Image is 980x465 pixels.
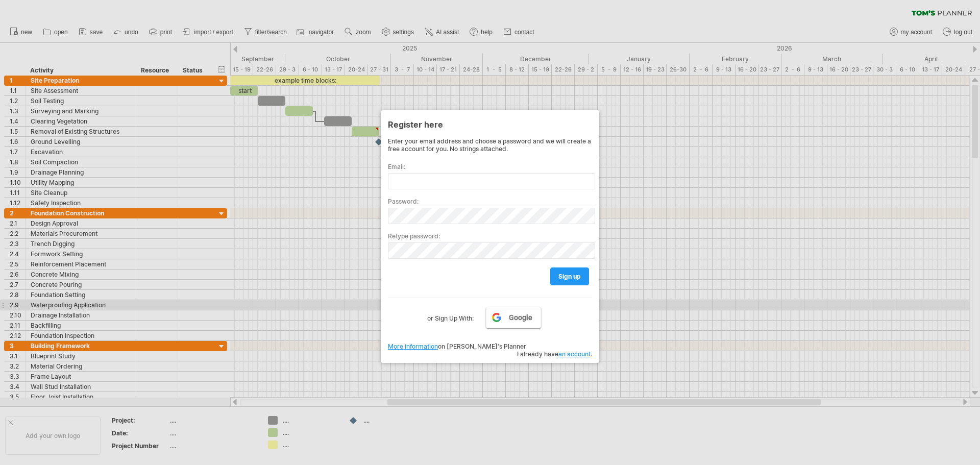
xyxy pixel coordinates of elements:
span: Google [509,313,532,322]
a: an account [558,350,591,358]
label: or Sign Up With: [427,307,474,324]
span: on [PERSON_NAME]'s Planner [388,342,526,350]
label: Password: [388,198,592,205]
a: sign up [550,267,589,285]
label: Retype password: [388,232,592,240]
div: Enter your email address and choose a password and we will create a free account for you. No stri... [388,137,592,153]
span: I already have . [517,350,592,358]
div: Register here [388,115,592,133]
a: Google [486,307,541,328]
label: Email: [388,163,592,170]
a: More information [388,342,438,350]
span: sign up [558,273,581,280]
